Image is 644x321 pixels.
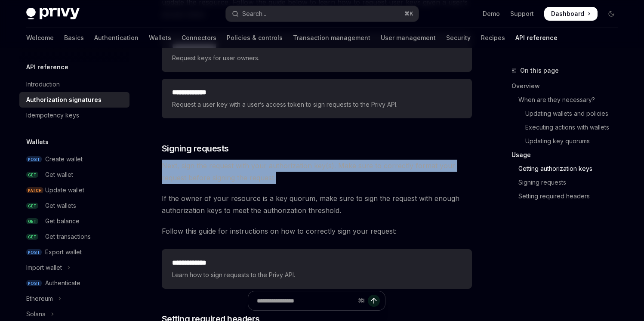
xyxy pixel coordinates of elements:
button: Toggle Ethereum section [19,291,129,306]
span: If the owner of your resource is a key quorum, make sure to sign the request with enough authoriz... [162,192,472,216]
a: **** **** ***Learn how to sign requests to the Privy API. [162,249,472,289]
span: GET [26,203,38,209]
a: Updating wallets and policies [512,107,625,120]
a: Security [446,28,471,48]
span: Dashboard [551,9,584,18]
a: Setting required headers [512,189,625,203]
a: Welcome [26,28,54,48]
div: Get wallets [45,201,76,211]
div: Search... [242,9,266,19]
span: GET [26,234,38,240]
div: Get wallet [45,170,73,180]
button: Toggle Import wallet section [19,260,129,275]
div: Idempotency keys [26,110,79,120]
a: GETGet wallet [19,167,129,182]
a: GETGet balance [19,213,129,229]
span: GET [26,218,38,225]
a: Usage [512,148,625,162]
h5: API reference [26,62,68,72]
a: Overview [512,79,625,93]
a: Dashboard [544,7,598,21]
a: Getting authorization keys [512,162,625,176]
a: Wallets [149,28,171,48]
a: **** **** ***Request a user key with a user’s access token to sign requests to the Privy API. [162,79,472,118]
span: On this page [520,65,559,76]
h5: Wallets [26,137,49,147]
a: Authentication [94,28,139,48]
a: Signing requests [512,176,625,189]
a: Basics [64,28,84,48]
span: POST [26,280,42,287]
span: Request a user key with a user’s access token to sign requests to the Privy API. [172,99,462,110]
a: Recipes [481,28,505,48]
span: Signing requests [162,142,229,154]
a: Introduction [19,77,129,92]
button: Open search [226,6,419,22]
a: Transaction management [293,28,370,48]
a: API reference [515,28,558,48]
a: Connectors [182,28,216,48]
div: Import wallet [26,262,62,273]
div: Introduction [26,79,60,90]
div: Export wallet [45,247,82,257]
div: Authorization signatures [26,95,102,105]
a: POSTAuthenticate [19,275,129,291]
a: Support [510,9,534,18]
img: dark logo [26,8,80,20]
input: Ask a question... [257,291,354,310]
a: User management [381,28,436,48]
a: GETGet transactions [19,229,129,244]
span: Next, sign the request with your authorization key(s). Make sure to correctly format your request... [162,160,472,184]
a: Executing actions with wallets [512,120,625,134]
a: POSTCreate wallet [19,151,129,167]
button: Send message [368,295,380,307]
div: Solana [26,309,46,319]
span: Learn how to sign requests to the Privy API. [172,270,462,280]
a: POSTExport wallet [19,244,129,260]
div: Authenticate [45,278,80,288]
button: Toggle dark mode [604,7,618,21]
a: Updating key quorums [512,134,625,148]
span: GET [26,172,38,178]
span: Request keys for user owners. [172,53,462,63]
a: Policies & controls [227,28,283,48]
div: Update wallet [45,185,84,195]
a: When are they necessary? [512,93,625,107]
span: Follow this guide for instructions on how to correctly sign your request: [162,225,472,237]
span: POST [26,156,42,163]
a: Authorization signatures [19,92,129,108]
div: Get transactions [45,231,91,242]
a: Demo [483,9,500,18]
div: Ethereum [26,293,53,304]
div: Create wallet [45,154,83,164]
span: POST [26,249,42,256]
a: GETGet wallets [19,198,129,213]
span: PATCH [26,187,43,194]
span: ⌘ K [404,10,413,17]
a: Idempotency keys [19,108,129,123]
a: PATCHUpdate wallet [19,182,129,198]
div: Get balance [45,216,80,226]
